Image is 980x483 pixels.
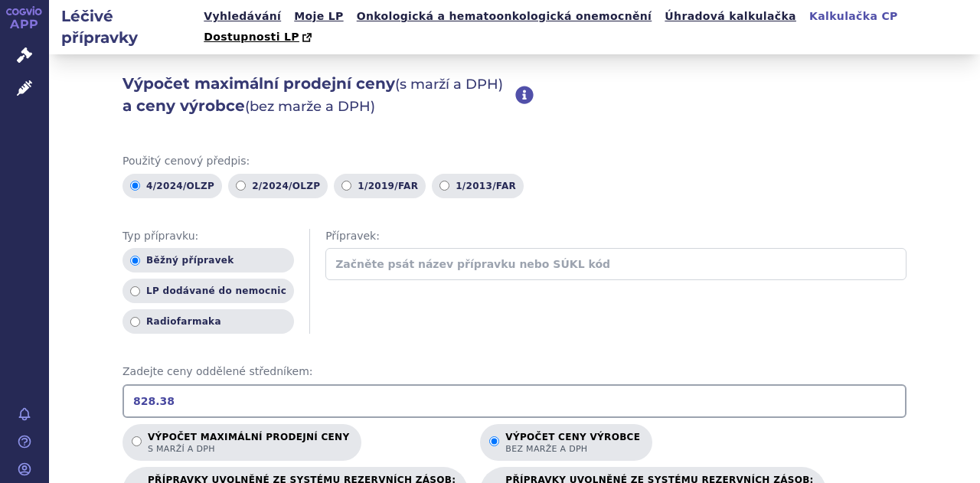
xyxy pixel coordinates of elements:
[325,229,906,244] span: Přípravek:
[236,181,246,191] input: 2/2024/OLZP
[130,317,140,327] input: Radiofarmaka
[352,6,657,27] a: Onkologická a hematoonkologická onemocnění
[122,174,222,198] label: 4/2024/OLZP
[148,443,349,455] span: s marží a DPH
[204,31,299,43] span: Dostupnosti LP
[334,174,426,198] label: 1/2019/FAR
[325,248,906,280] input: Začněte psát název přípravku nebo SÚKL kód
[122,364,906,380] span: Zadejte ceny oddělené středníkem:
[122,309,294,334] label: Radiofarmaka
[228,174,328,198] label: 2/2024/OLZP
[132,436,142,446] input: Výpočet maximální prodejní cenys marží a DPH
[505,443,640,455] span: bez marže a DPH
[199,6,286,27] a: Vyhledávání
[130,286,140,296] input: LP dodávané do nemocnic
[122,73,515,117] h2: Výpočet maximální prodejní ceny a ceny výrobce
[122,384,906,418] input: Zadejte ceny oddělené středníkem
[122,229,294,244] span: Typ přípravku:
[439,181,449,191] input: 1/2013/FAR
[505,432,640,455] p: Výpočet ceny výrobce
[130,256,140,266] input: Běžný přípravek
[395,76,503,93] span: (s marží a DPH)
[660,6,801,27] a: Úhradová kalkulačka
[489,436,499,446] input: Výpočet ceny výrobcebez marže a DPH
[245,98,375,115] span: (bez marže a DPH)
[341,181,351,191] input: 1/2019/FAR
[148,432,349,455] p: Výpočet maximální prodejní ceny
[432,174,524,198] label: 1/2013/FAR
[122,279,294,303] label: LP dodávané do nemocnic
[49,5,199,48] h2: Léčivé přípravky
[130,181,140,191] input: 4/2024/OLZP
[289,6,348,27] a: Moje LP
[122,154,906,169] span: Použitý cenový předpis:
[122,248,294,273] label: Běžný přípravek
[199,27,319,48] a: Dostupnosti LP
[805,6,903,27] a: Kalkulačka CP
